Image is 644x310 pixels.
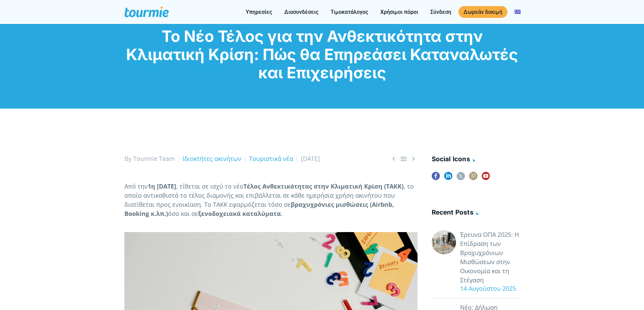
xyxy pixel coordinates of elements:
[124,154,175,163] span: By Tourmie Team
[432,172,440,185] a: facebook
[456,284,520,293] div: 14 Αυγούστου 2025
[409,154,418,163] span: Next post
[482,172,490,185] a: youtube
[457,172,465,185] a: twitter
[148,182,176,190] b: 1η [DATE]
[458,6,507,18] a: Δωρεάν δοκιμή
[124,27,520,82] h1: Το Νέο Τέλος για την Ανθεκτικότητα στην Κλιματική Κρίση: Πώς θα Επηρεάσει Καταναλωτές και Επιχειρ...
[326,8,373,16] a: Τιμοκατάλογος
[198,209,281,218] b: ξενοδοχειακά καταλύματα
[444,172,452,185] a: linkedin
[241,8,277,16] a: Υπηρεσίες
[409,154,418,163] a: 
[243,182,404,190] b: Τέλος Ανθεκτικότητας στην Κλιματική Κρίση (ΤΑΚΚ)
[124,182,148,190] span: Από την
[249,154,293,163] a: Τουριστικά νέα
[176,182,243,190] span: , τίθεται σε ισχύ το νέο
[168,209,198,218] span: όσο και σε
[460,230,520,285] a: Έρευνα ΟΠΑ 2025: Η Επίδραση των Βραχυχρόνιων Μισθώσεων στην Οικονομία και τη Στέγαση
[279,8,324,16] a: Διασυνδέσεις
[183,154,241,163] a: Ιδιοκτήτες ακινήτων
[390,154,398,163] span: Previous post
[375,8,423,16] a: Χρήσιμοι πόροι
[400,154,408,163] a: 
[301,154,320,163] span: [DATE]
[432,207,520,219] h4: Recent posts
[425,8,456,16] a: Σύνδεση
[390,154,398,163] a: 
[469,172,477,185] a: instagram
[281,209,283,218] span: .
[124,182,414,208] span: , το οποίο αντικαθιστά το τέλος διαμονής και επιβάλλεται σε κάθε ημερήσια χρήση ακινήτου που διατ...
[432,154,520,165] h4: social icons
